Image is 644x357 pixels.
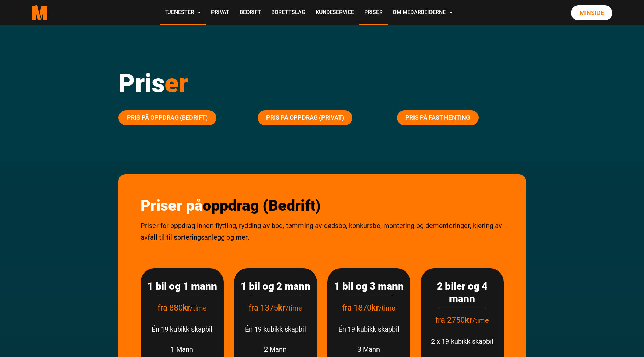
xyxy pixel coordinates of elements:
[388,1,458,25] a: Om Medarbeiderne
[435,315,472,325] span: fra 2750
[206,1,235,25] a: Privat
[397,110,479,125] a: Pris på fast henting
[158,303,190,313] span: fra 880
[334,323,404,335] p: Én 19 kubikk skapbil
[266,1,311,25] a: Borettslag
[359,1,388,25] a: Priser
[165,68,188,98] span: er
[286,304,302,312] span: /time
[465,315,472,325] strong: kr
[183,303,190,313] strong: kr
[160,1,206,25] a: Tjenester
[147,323,217,335] p: Én 19 kubikk skapbil
[235,1,266,25] a: Bedrift
[334,343,404,355] p: 3 Mann
[371,303,379,313] strong: kr
[342,303,379,313] span: fra 1870
[203,196,321,214] span: oppdrag (Bedrift)
[278,303,286,313] strong: kr
[141,222,502,241] span: Priser for oppdrag innen flytting, rydding av bod, tømming av dødsbo, konkursbo, montering og dem...
[571,5,612,20] a: Minside
[118,110,216,125] a: Pris på oppdrag (Bedrift)
[249,303,286,313] span: fra 1375
[241,323,310,335] p: Én 19 kubikk skapbil
[147,343,217,355] p: 1 Mann
[118,68,526,98] h1: Pris
[241,343,310,355] p: 2 Mann
[379,304,395,312] span: /time
[427,336,497,347] p: 2 x 19 kubikk skapbil
[241,280,310,293] h3: 1 bil og 2 mann
[147,280,217,293] h3: 1 bil og 1 mann
[190,304,207,312] span: /time
[311,1,359,25] a: Kundeservice
[258,110,352,125] a: Pris på oppdrag (Privat)
[141,196,504,215] h2: Priser på
[472,316,489,324] span: /time
[334,280,404,293] h3: 1 bil og 3 mann
[427,280,497,305] h3: 2 biler og 4 mann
